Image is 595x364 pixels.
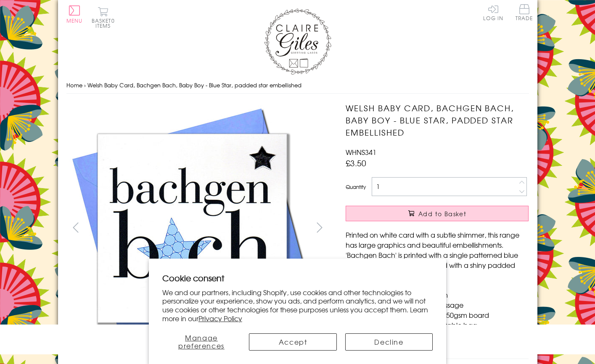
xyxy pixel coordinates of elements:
span: › [84,81,86,89]
button: prev [66,218,85,237]
span: WHNS341 [346,147,376,157]
span: Menu [66,17,83,24]
span: Manage preferences [178,333,225,351]
span: Welsh Baby Card, Bachgen Bach, Baby Boy - Blue Star, padded star embellished [87,81,301,89]
h1: Welsh Baby Card, Bachgen Bach, Baby Boy - Blue Star, padded star embellished [346,102,529,138]
button: Manage preferences [162,333,241,351]
img: Claire Giles Greetings Cards [264,8,331,75]
a: Home [66,81,82,89]
nav: breadcrumbs [66,77,529,94]
button: Basket0 items [92,7,115,28]
button: next [310,218,329,237]
h2: Cookie consent [162,272,433,284]
p: Printed on white card with a subtle shimmer, this range has large graphics and beautiful embellis... [346,230,529,280]
a: Log In [483,4,503,21]
button: Decline [345,333,433,351]
span: Trade [516,4,533,21]
button: Accept [249,333,336,351]
span: £3.50 [346,157,366,169]
span: Add to Basket [418,209,466,218]
label: Quantity [346,183,366,191]
button: Menu [66,5,83,23]
a: Privacy Policy [198,313,242,323]
a: Trade [516,4,533,22]
p: We and our partners, including Shopify, use cookies and other technologies to personalize your ex... [162,288,433,323]
span: 0 items [95,17,115,29]
button: Add to Basket [346,206,529,221]
img: Welsh Baby Card, Bachgen Bach, Baby Boy - Blue Star, padded star embellished [66,102,319,354]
